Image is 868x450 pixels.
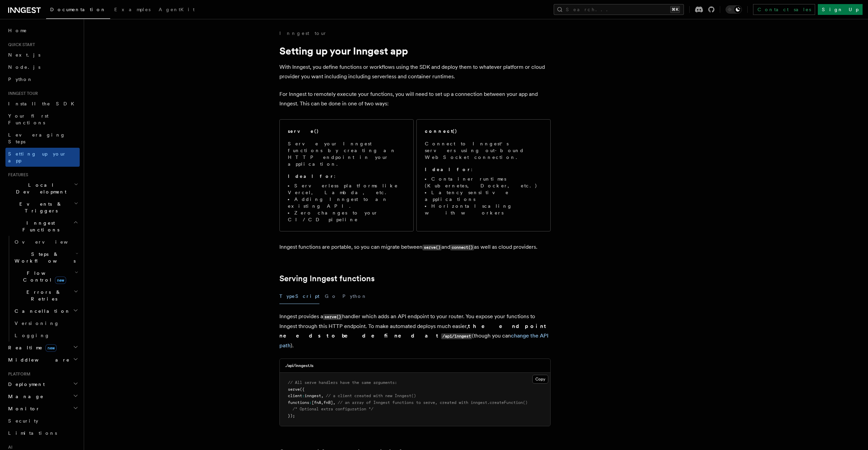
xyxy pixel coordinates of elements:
span: // a client created with new Inngest() [326,393,416,398]
span: , [333,400,335,405]
span: inngest [304,393,321,398]
li: Container runtimes (Kubernetes, Docker, etc.) [425,176,542,189]
button: Steps & Workflows [12,248,80,267]
button: Search...⌘K [554,4,684,15]
span: Next.js [8,52,40,58]
span: }); [288,413,295,418]
button: Monitor [5,403,80,415]
p: : [425,166,542,173]
p: Connect to Inngest's servers using out-bound WebSocket connection. [425,140,542,161]
span: , [321,393,323,398]
span: Cancellation [12,308,71,314]
a: Next.js [5,49,80,61]
button: Inngest Functions [5,217,80,236]
code: connect() [450,245,474,250]
p: With Inngest, you define functions or workflows using the SDK and deploy them to whatever platfor... [279,62,551,81]
a: Contact sales [753,4,815,15]
button: Middleware [5,354,80,366]
button: Go [325,289,337,304]
a: Examples [110,2,155,18]
span: Limitations [8,430,57,436]
a: Logging [12,329,80,342]
a: Setting up your app [5,148,80,167]
li: Horizontal scaling with workers [425,203,542,216]
a: Serving Inngest functions [279,274,375,283]
a: Overview [12,236,80,248]
span: /* Optional extra configuration */ [293,407,373,411]
span: new [45,344,57,352]
span: AI [5,445,13,450]
span: Flow Control [12,270,75,283]
kbd: ⌘K [670,6,680,13]
a: AgentKit [155,2,199,18]
li: Serverless platforms like Vercel, Lambda, etc. [288,182,405,196]
span: Local Development [5,182,74,195]
a: Install the SDK [5,98,80,110]
span: functions [288,400,309,405]
p: Inngest functions are portable, so you can migrate between and as well as cloud providers. [279,242,551,252]
span: client [288,393,302,398]
span: Home [8,27,27,34]
span: Node.js [8,64,40,70]
h2: serve() [288,128,319,135]
a: Sign Up [818,4,863,15]
span: Setting up your app [8,151,66,163]
a: connect()Connect to Inngest's servers using out-bound WebSocket connection.Ideal for:Container ru... [416,119,551,231]
a: Inngest tour [279,30,327,37]
button: Events & Triggers [5,198,80,217]
h3: ./api/inngest.ts [285,363,314,368]
span: [fnA [312,400,321,405]
button: Realtimenew [5,342,80,354]
button: Errors & Retries [12,286,80,305]
li: Latency sensitive applications [425,189,542,203]
button: Copy [532,375,548,384]
h2: connect() [425,128,457,135]
p: For Inngest to remotely execute your functions, you will need to set up a connection between your... [279,89,551,108]
span: Versioning [15,321,59,326]
h1: Setting up your Inngest app [279,45,551,57]
button: Flow Controlnew [12,267,80,286]
span: Middleware [5,356,70,363]
span: Quick start [5,42,35,47]
span: Documentation [50,7,106,12]
strong: Ideal for [425,167,471,172]
a: serve()Serve your Inngest functions by creating an HTTP endpoint in your application.Ideal for:Se... [279,119,414,231]
span: Install the SDK [8,101,78,106]
p: Serve your Inngest functions by creating an HTTP endpoint in your application. [288,140,405,167]
span: Overview [15,239,84,245]
span: Monitor [5,405,40,412]
button: TypeScript [279,289,319,304]
span: Events & Triggers [5,201,74,214]
a: Versioning [12,317,80,329]
a: Limitations [5,427,80,439]
p: : [288,173,405,180]
span: new [55,277,66,284]
span: , [321,400,323,405]
span: Leveraging Steps [8,132,65,144]
span: Features [5,172,28,178]
button: Deployment [5,378,80,390]
p: Inngest provides a handler which adds an API endpoint to your router. You expose your functions t... [279,312,551,350]
span: ({ [300,387,304,392]
a: Leveraging Steps [5,129,80,148]
strong: Ideal for [288,173,334,179]
span: Examples [114,7,151,12]
span: Deployment [5,381,45,388]
span: Python [8,77,33,82]
span: Errors & Retries [12,289,74,302]
a: Node.js [5,61,80,73]
a: Home [5,24,80,37]
span: // an array of Inngest functions to serve, created with inngest.createFunction() [338,400,528,405]
span: fnB] [323,400,333,405]
span: Your first Functions [8,113,48,125]
code: serve() [323,314,342,320]
a: Security [5,415,80,427]
code: /api/inngest [441,333,472,339]
li: Zero changes to your CI/CD pipeline [288,209,405,223]
span: Security [8,418,38,424]
span: serve [288,387,300,392]
span: Manage [5,393,44,400]
a: Your first Functions [5,110,80,129]
span: : [309,400,312,405]
span: // All serve handlers have the same arguments: [288,380,397,385]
